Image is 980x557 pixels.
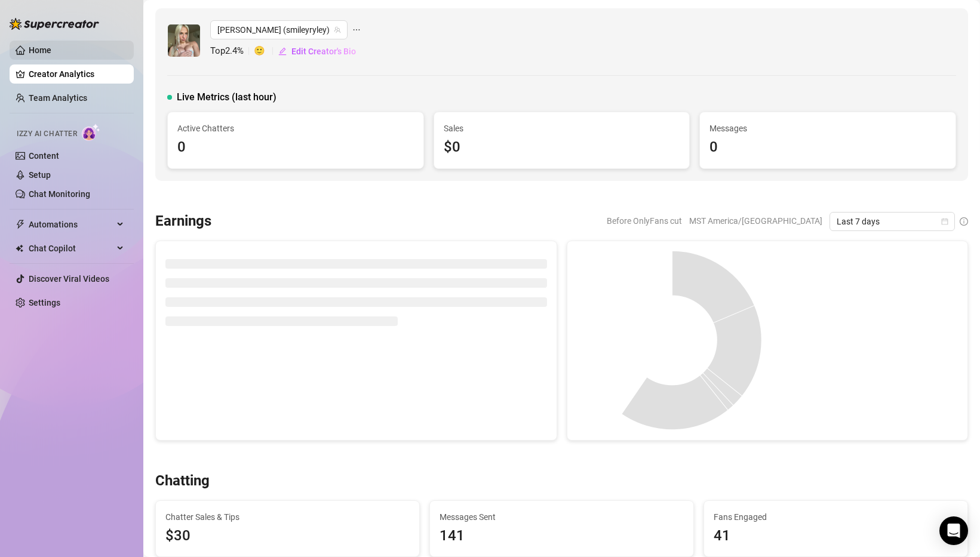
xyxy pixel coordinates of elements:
[709,122,946,135] span: Messages
[29,274,109,284] a: Discover Viral Videos
[155,212,211,231] h3: Earnings
[440,510,684,524] span: Messages Sent
[444,136,680,159] div: $0
[177,90,277,104] span: Live Metrics (last hour)
[689,212,822,230] span: MST America/[GEOGRAPHIC_DATA]
[334,26,341,33] span: team
[29,151,59,161] a: Content
[960,217,968,226] span: info-circle
[10,18,99,30] img: logo-BBDzfeDw.svg
[254,44,278,59] span: 🙂
[291,47,356,56] span: Edit Creator's Bio
[16,244,23,253] img: Chat Copilot
[155,472,210,491] h3: Chatting
[352,20,361,39] span: ellipsis
[217,21,340,39] span: RYLEY (smileyryley)
[82,124,100,141] img: AI Chatter
[714,525,958,547] div: 41
[16,220,25,229] span: thunderbolt
[278,42,357,61] button: Edit Creator's Bio
[168,24,200,57] img: RYLEY
[29,239,113,258] span: Chat Copilot
[210,44,254,59] span: Top 2.4 %
[837,213,948,230] span: Last 7 days
[29,215,113,234] span: Automations
[177,122,414,135] span: Active Chatters
[29,93,87,103] a: Team Analytics
[939,516,968,545] div: Open Intercom Messenger
[29,170,51,180] a: Setup
[29,298,60,307] a: Settings
[177,136,414,159] div: 0
[709,136,946,159] div: 0
[607,212,682,230] span: Before OnlyFans cut
[29,45,51,55] a: Home
[440,525,684,547] div: 141
[165,525,410,547] span: $30
[444,122,680,135] span: Sales
[941,218,948,225] span: calendar
[278,47,287,56] span: edit
[165,510,410,524] span: Chatter Sales & Tips
[29,64,124,84] a: Creator Analytics
[17,128,77,140] span: Izzy AI Chatter
[29,189,90,199] a: Chat Monitoring
[714,510,958,524] span: Fans Engaged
